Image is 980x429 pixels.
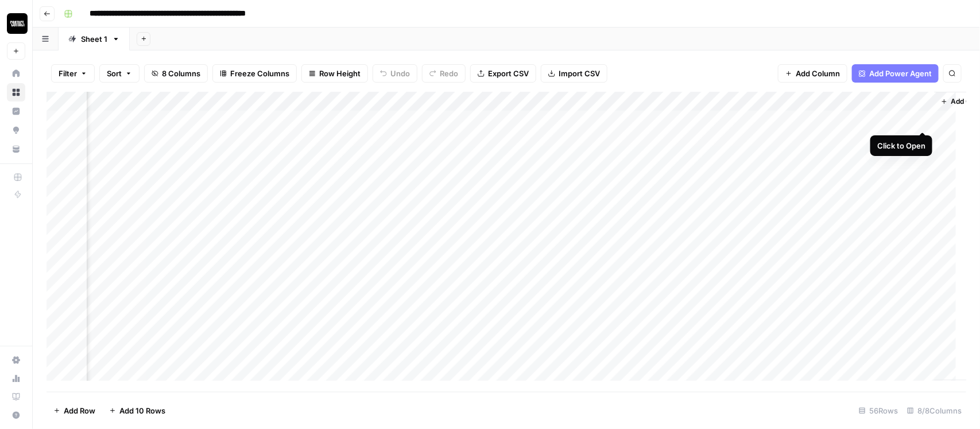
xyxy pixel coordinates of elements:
a: Learning Hub [7,388,25,406]
button: Filter [51,64,95,83]
button: 8 Columns [144,64,208,83]
a: Your Data [7,140,25,158]
button: Undo [373,64,417,83]
button: Help + Support [7,406,25,424]
button: Row Height [301,64,368,83]
img: Contact Studios Logo [7,13,28,34]
span: Add Row [64,405,95,416]
a: Sheet 1 [59,28,130,50]
button: Import CSV [541,64,607,83]
span: Import CSV [559,68,600,79]
button: Freeze Columns [212,64,297,83]
span: Freeze Columns [230,68,289,79]
a: Settings [7,351,25,369]
button: Redo [422,64,466,83]
div: 8/8 Columns [902,401,966,420]
button: Add Power Agent [852,64,939,83]
a: Usage [7,369,25,388]
span: Row Height [319,68,361,79]
a: Browse [7,83,25,102]
span: Add Power Agent [869,68,932,79]
span: Filter [59,68,77,79]
button: Add Row [47,401,102,420]
button: Workspace: Contact Studios [7,9,25,38]
span: Sort [107,68,122,79]
span: Add 10 Rows [119,405,165,416]
button: Add Column [778,64,847,83]
button: Add 10 Rows [102,401,172,420]
span: Redo [440,68,458,79]
a: Insights [7,102,25,120]
a: Home [7,64,25,83]
div: Click to Open [877,140,925,151]
button: Sort [99,64,140,83]
span: 8 Columns [162,68,200,79]
span: Export CSV [488,68,529,79]
a: Opportunities [7,121,25,139]
div: 56 Rows [854,401,902,420]
div: Sheet 1 [81,33,107,45]
button: Export CSV [470,64,536,83]
span: Undo [390,68,410,79]
span: Add Column [796,68,840,79]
